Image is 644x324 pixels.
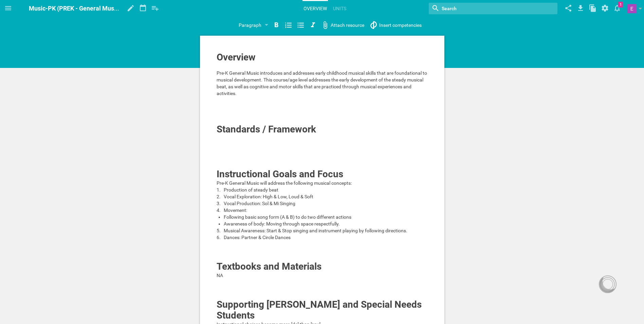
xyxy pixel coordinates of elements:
span: Textbooks and Materials [217,261,321,272]
span: Vocal Exploration: High & Low, Loud & Soft [224,194,313,199]
span: Vocal Production: Sol & Mi Singing [224,201,295,206]
span: Standards / Framework [217,124,316,135]
input: Search [441,4,518,13]
span: Production of steady beat [224,187,278,193]
a: Overview [302,1,328,16]
span: Attach resource [331,22,364,28]
span: Pre-K General Music will address the following musical concepts: [217,180,352,186]
span: Insert competencies [379,22,422,28]
span: Movement: [224,208,247,213]
span: Following basic song form (A & B) to do two different actions [224,214,351,220]
span: Awareness of body: Moving through space respectfully. [224,221,340,227]
span: 6. Dances: Partner & Circle Dances [217,235,291,240]
span: NA [217,273,223,278]
span: Overview [217,52,256,63]
span: Instructional Goals and Focus [217,168,343,180]
div: Paragraph [239,21,261,29]
span: 5. Musical Awareness: Start & Stop singing and instrument playing by following directions. [217,228,407,233]
span: Music-PK (PREK - General Music) [29,5,121,12]
a: Units [332,1,347,16]
span: Pre-K General Music introduces and addresses early childhood musical skills that are foundational... [217,70,428,96]
span: Supporting [PERSON_NAME] and Special Needs Students [217,299,424,321]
